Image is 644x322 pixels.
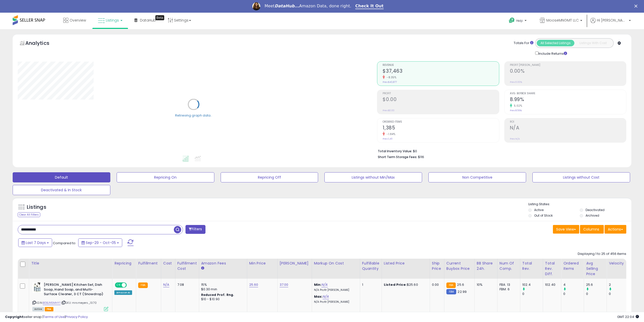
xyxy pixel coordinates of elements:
button: Listings without Cost [532,172,630,182]
img: Profile image for Georgie [252,2,260,10]
a: MooseMNGMT LLC [536,13,586,29]
span: DataHub [140,18,156,23]
span: Profit [383,92,499,95]
small: -1.84% [385,132,395,136]
span: Profit [PERSON_NAME] [510,64,626,67]
a: Check It Out [355,4,384,9]
small: FBA [446,282,456,288]
small: FBM [446,289,456,294]
div: Total Rev. Diff. [545,261,559,277]
span: Revenue [383,64,499,67]
button: Actions [605,225,626,234]
button: Save View [553,225,579,234]
div: [PERSON_NAME] [280,261,310,266]
span: Columns [583,227,599,232]
div: 15% [201,282,243,287]
span: Avg. Buybox Share [510,92,626,95]
div: Num of Comp. [500,261,518,271]
span: | SKU: mrsmeyers_13.70 [61,301,97,305]
h5: Listings [27,204,46,211]
label: Deactivated [586,208,605,212]
label: Archived [586,213,599,218]
a: 37.00 [280,282,288,287]
img: 41VGQZcai8L._SL40_.jpg [32,282,43,293]
a: Listings [94,13,126,28]
div: Title [31,261,110,266]
h2: 1,385 [383,125,499,132]
a: Hi [PERSON_NAME] [590,18,631,29]
b: Min: [314,282,322,287]
div: 0 [563,292,584,296]
span: OFF [126,283,134,287]
div: Listed Price [384,261,428,266]
button: Listings without Min/Max [324,172,422,182]
div: Include Returns [531,50,573,56]
div: 0.00 [432,282,440,287]
div: Amazon Fees [201,261,245,266]
div: 10% [477,282,493,287]
div: 2 [609,282,629,287]
p: N/A Profit [PERSON_NAME] [314,288,356,292]
div: Total Rev. [522,261,541,271]
button: Deactivated & In Stock [13,185,110,195]
div: $10 - $10.90 [201,297,243,301]
th: The percentage added to the cost of goods (COGS) that forms the calculator for Min & Max prices. [312,259,360,279]
a: B0BJN5MHY1 [43,301,60,305]
small: Prev: N/A [510,137,520,140]
button: Last 7 Days [18,238,52,247]
span: Overview [70,18,86,23]
div: BB Share 24h. [477,261,495,271]
div: 25.6 [586,282,607,287]
div: seller snap | | [5,315,88,319]
a: N/A [321,282,327,287]
button: Repricing Off [221,172,318,182]
div: Close [634,5,639,8]
button: Repricing On [117,172,214,182]
span: Listings [106,18,119,23]
div: $25.60 [384,282,426,287]
small: Prev: $0.00 [383,109,394,112]
h2: N/A [510,125,626,132]
div: 4 [563,282,584,287]
div: Velocity [609,261,627,266]
span: FBA [45,307,53,311]
h2: $0.00 [383,97,499,103]
span: 2025-10-13 22:04 GMT [617,314,639,319]
span: Hi [PERSON_NAME] [597,18,627,23]
div: Min Price [249,261,275,266]
span: All listings currently available for purchase on Amazon [32,307,44,311]
div: 7.08 [177,282,195,287]
b: Max: [314,294,323,299]
span: 25.6 [457,282,464,287]
div: Fulfillable Quantity [362,261,380,271]
div: 1 [362,282,378,287]
span: $116 [418,155,424,159]
div: FBM: 6 [500,287,516,292]
div: FBA: 13 [500,282,516,287]
h5: Analytics [25,40,59,48]
span: Sep-29 - Oct-05 [86,240,116,245]
div: Retrieving graph data.. [175,113,212,118]
div: Displaying 1 to 25 of 456 items [578,252,626,256]
div: Ship Price [432,261,442,271]
a: Overview [59,13,90,28]
span: Last 7 Days [26,240,46,245]
b: Total Inventory Value: [378,149,412,153]
b: Listed Price: [384,282,407,287]
small: Prev: 0.00% [510,81,522,84]
p: Listing States: [528,202,631,207]
label: Active [534,208,544,212]
small: FBA [138,282,148,288]
small: Amazon Fees. [201,266,204,271]
div: ASIN: [32,282,108,311]
a: Help [505,13,532,29]
div: $0.30 min [201,287,243,292]
a: Terms of Use [43,314,65,319]
strong: Copyright [5,314,24,319]
div: Fulfillment Cost [177,261,197,271]
h2: 8.99% [510,97,626,103]
small: Prev: $40,877 [383,81,397,84]
div: Repricing [114,261,134,266]
span: MooseMNGMT LLC [546,18,579,23]
a: Privacy Policy [66,314,88,319]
